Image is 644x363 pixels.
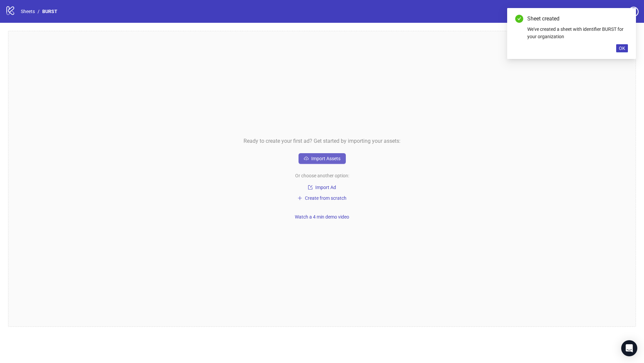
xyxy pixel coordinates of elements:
button: Import Ad [299,183,345,191]
a: Settings [591,7,626,17]
button: Create from scratch [295,194,349,202]
span: Import Assets [311,156,340,161]
span: Or choose another option: [295,172,349,179]
span: question-circle [629,7,639,17]
span: check-circle [515,15,523,23]
span: OK [619,46,625,51]
span: Import Ad [315,185,336,190]
a: Sheets [19,8,36,15]
span: Watch a 4 min demo video [295,214,349,220]
li: / [38,8,40,15]
span: import [308,185,313,190]
a: BURST [41,8,59,15]
button: Import Assets [299,153,346,164]
div: Sheet created [527,15,628,23]
div: We've created a sheet with identifier BURST for your organization [527,25,628,40]
div: Open Intercom Messenger [621,340,637,356]
span: Create from scratch [305,195,346,201]
span: cloud-upload [304,156,309,161]
a: Close [621,15,628,22]
button: Watch a 4 min demo video [292,213,352,221]
span: Ready to create your first ad? Get started by importing your assets: [244,137,400,145]
button: OK [616,44,628,52]
span: plus [298,196,302,200]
